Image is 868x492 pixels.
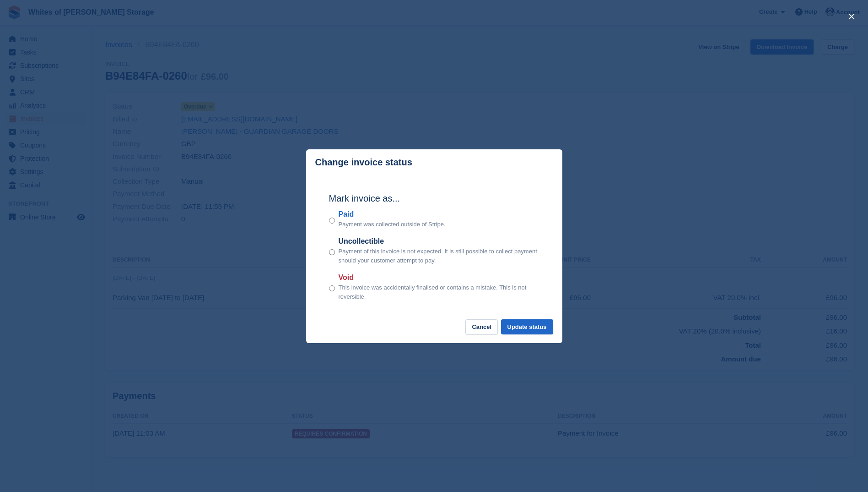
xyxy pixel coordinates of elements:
[339,272,539,283] label: Void
[501,319,553,334] button: Update status
[339,220,446,229] p: Payment was collected outside of Stripe.
[315,157,412,168] p: Change invoice status
[339,247,539,265] p: Payment of this invoice is not expected. It is still possible to collect payment should your cust...
[339,283,539,301] p: This invoice was accidentally finalised or contains a mistake. This is not reversible.
[844,9,859,24] button: close
[329,191,539,205] h2: Mark invoice as...
[339,209,446,220] label: Paid
[339,236,539,247] label: Uncollectible
[465,319,498,334] button: Cancel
